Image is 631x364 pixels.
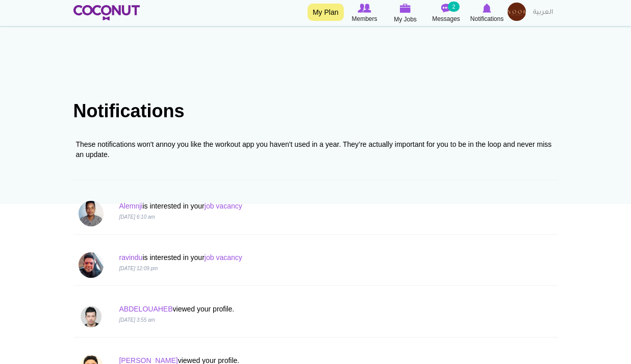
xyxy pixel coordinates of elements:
[73,101,558,121] h1: Notifications
[467,3,508,24] a: Notifications Notifications
[73,5,140,20] img: Home
[400,4,411,13] img: My Jobs
[394,14,417,24] span: My Jobs
[119,253,142,262] a: ravindu
[528,3,558,23] a: العربية
[483,4,491,13] img: Notifications
[441,4,451,13] img: Messages
[119,202,142,210] a: Alemnji
[358,4,371,13] img: Browse Members
[351,14,377,24] span: Members
[205,202,242,210] a: job vacancy
[119,305,172,313] a: ABDELOUAHEB
[308,4,344,21] a: My Plan
[448,2,459,12] small: 2
[119,317,155,323] i: [DATE] 3:55 am
[76,139,556,160] div: These notifications won't annoy you like the workout app you haven't used in a year. They’re actu...
[119,304,430,314] p: viewed your profile.
[119,201,430,211] p: is interested in your
[385,3,426,24] a: My Jobs My Jobs
[119,214,155,220] i: [DATE] 6:10 am
[119,266,158,271] i: [DATE] 12:09 pm
[426,3,467,24] a: Messages Messages 2
[119,252,430,263] p: is interested in your
[344,3,385,24] a: Browse Members Members
[432,14,460,24] span: Messages
[205,253,242,262] a: job vacancy
[470,14,503,24] span: Notifications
